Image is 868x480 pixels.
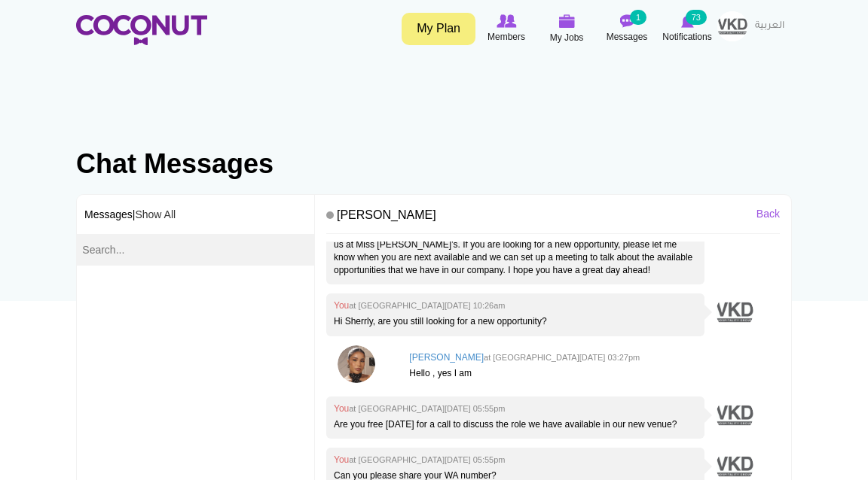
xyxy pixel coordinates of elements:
[686,10,707,25] small: 73
[630,10,646,25] small: 1
[76,149,792,179] h1: Chat Messages
[536,11,597,47] a: My Jobs My Jobs
[497,14,516,28] img: Browse Members
[747,11,792,41] a: العربية
[550,30,584,45] span: My Jobs
[409,353,772,363] h4: [PERSON_NAME]
[657,11,717,46] a: Notifications Notifications 73
[77,195,314,234] h3: Messages
[334,455,697,465] h4: You
[349,404,505,413] small: at [GEOGRAPHIC_DATA][DATE] 05:55pm
[402,13,475,45] a: My Plan
[334,213,697,278] p: Hi [PERSON_NAME], my name is [PERSON_NAME] and I’m the HR Manager for VKD Hospitality in [GEOGRAP...
[334,404,697,414] h4: You
[76,15,207,45] img: Home
[476,11,536,46] a: Browse Members Members
[597,11,657,46] a: Messages Messages 1
[77,234,314,266] input: Search...
[619,14,634,28] img: Messages
[334,315,697,328] p: Hi Sherrly, are you still looking for a new opportunity?
[349,301,505,310] small: at [GEOGRAPHIC_DATA][DATE] 10:26am
[135,208,176,220] a: Show All
[607,29,648,44] span: Messages
[334,418,697,431] p: Are you free [DATE] for a call to discuss the role we have available in our new venue?
[326,202,780,235] h4: [PERSON_NAME]
[487,29,525,44] span: Members
[756,206,780,221] a: Back
[484,353,640,362] small: at [GEOGRAPHIC_DATA][DATE] 03:27pm
[334,301,697,311] h4: You
[558,14,575,28] img: My Jobs
[349,455,505,464] small: at [GEOGRAPHIC_DATA][DATE] 05:55pm
[133,208,176,220] span: |
[409,367,772,380] p: Hello , yes I am
[681,14,694,28] img: Notifications
[662,29,711,44] span: Notifications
